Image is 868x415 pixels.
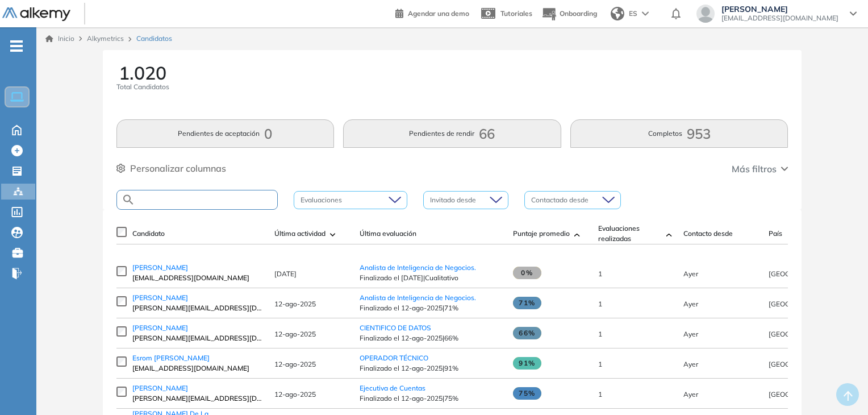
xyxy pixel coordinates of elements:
[132,383,263,393] a: [PERSON_NAME]
[360,293,476,302] a: Analista de Inteligencia de Negocios.
[132,393,263,404] span: [PERSON_NAME][EMAIL_ADDRESS][DOMAIN_NAME]
[598,360,602,368] span: 1
[274,330,316,338] span: 12-ago-2025
[732,162,777,176] span: Más filtros
[274,229,325,239] span: Última actividad
[116,161,226,175] button: Personalizar columnas
[395,6,469,19] a: Agendar una demo
[560,9,597,18] span: Onboarding
[513,267,541,279] span: 0%
[769,390,840,399] span: [GEOGRAPHIC_DATA]
[598,223,662,244] span: Evaluaciones realizadas
[683,330,698,338] span: 12-ago-2025
[598,390,602,399] span: 1
[360,384,425,392] a: Ejecutiva de Cuentas
[721,14,838,23] span: [EMAIL_ADDRESS][DOMAIN_NAME]
[132,384,188,392] span: [PERSON_NAME]
[132,323,188,332] span: [PERSON_NAME]
[683,300,698,308] span: 12-ago-2025
[360,354,428,362] a: OPERADOR TÉCNICO
[769,229,782,239] span: País
[683,390,698,399] span: 12-ago-2025
[629,9,637,19] span: ES
[274,269,297,278] span: [DATE]
[132,263,263,273] a: [PERSON_NAME]
[360,393,502,404] span: Finalizado el 12-ago-2025 | 75%
[541,2,597,26] button: Onboarding
[513,327,541,339] span: 66%
[721,5,838,14] span: [PERSON_NAME]
[274,390,316,399] span: 12-ago-2025
[513,297,541,309] span: 71%
[769,300,840,308] span: [GEOGRAPHIC_DATA]
[132,323,263,333] a: [PERSON_NAME]
[360,363,502,374] span: Finalizado el 12-ago-2025 | 91%
[122,193,135,207] img: SEARCH_ALT
[683,229,733,239] span: Contacto desde
[666,233,672,236] img: [missing "en.ARROW_ALT" translation]
[136,34,172,44] span: Candidatos
[598,269,602,278] span: 1
[132,263,188,272] span: [PERSON_NAME]
[87,34,124,43] span: Alkymetrics
[132,363,263,374] span: [EMAIL_ADDRESS][DOMAIN_NAME]
[130,161,226,175] span: Personalizar columnas
[132,273,263,283] span: [EMAIL_ADDRESS][DOMAIN_NAME]
[274,300,316,308] span: 12-ago-2025
[683,360,698,368] span: 12-ago-2025
[360,273,502,283] span: Finalizado el [DATE] | Cualitativo
[132,303,263,313] span: [PERSON_NAME][EMAIL_ADDRESS][DOMAIN_NAME]
[132,333,263,343] span: [PERSON_NAME][EMAIL_ADDRESS][DOMAIN_NAME]
[274,360,316,368] span: 12-ago-2025
[513,229,570,239] span: Puntaje promedio
[45,34,74,44] a: Inicio
[769,360,840,368] span: [GEOGRAPHIC_DATA]
[360,303,502,313] span: Finalizado el 12-ago-2025 | 71%
[769,269,840,278] span: [GEOGRAPHIC_DATA]
[570,119,788,148] button: Completos953
[360,323,431,332] a: CIENTIFICO DE DATOS
[513,357,541,370] span: 91%
[132,353,263,363] a: Esrom [PERSON_NAME]
[132,293,188,302] span: [PERSON_NAME]
[732,162,788,176] button: Más filtros
[132,293,263,303] a: [PERSON_NAME]
[598,330,602,338] span: 1
[598,300,602,308] span: 1
[574,233,580,236] img: [missing "en.ARROW_ALT" translation]
[343,119,561,148] button: Pendientes de rendir66
[408,9,469,18] span: Agendar una demo
[683,269,698,278] span: 12-ago-2025
[360,333,502,343] span: Finalizado el 12-ago-2025 | 66%
[611,7,624,20] img: world
[513,387,541,400] span: 75%
[116,82,169,92] span: Total Candidatos
[132,354,210,362] span: Esrom [PERSON_NAME]
[642,11,649,16] img: arrow
[2,7,70,22] img: Logo
[500,9,532,18] span: Tutoriales
[10,45,23,47] i: -
[360,229,416,239] span: Última evaluación
[330,233,336,236] img: [missing "en.ARROW_ALT" translation]
[119,64,166,82] span: 1.020
[116,119,335,148] button: Pendientes de aceptación0
[769,330,840,338] span: [GEOGRAPHIC_DATA]
[360,263,476,272] a: Analista de Inteligencia de Negocios.
[132,229,165,239] span: Candidato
